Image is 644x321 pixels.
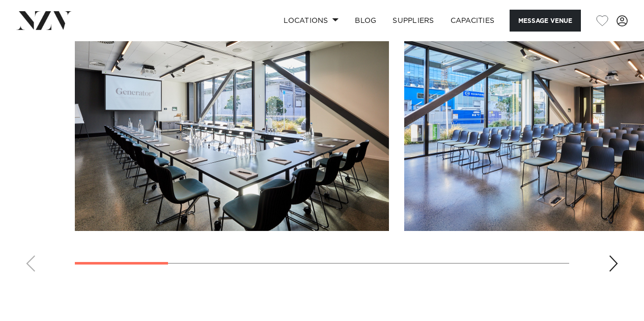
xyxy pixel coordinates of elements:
img: nzv-logo.png [16,11,72,30]
swiper-slide: 1 / 8 [75,1,389,231]
a: BLOG [347,10,384,32]
a: Capacities [442,10,503,32]
a: SUPPLIERS [384,10,442,32]
a: Locations [275,10,347,32]
button: Message Venue [510,10,581,32]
